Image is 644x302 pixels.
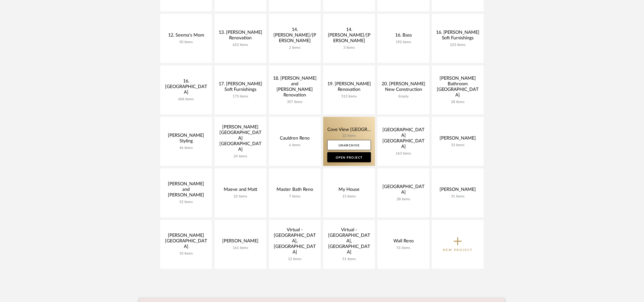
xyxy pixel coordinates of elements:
[382,81,425,94] div: 20. [PERSON_NAME] New Construction
[436,195,480,199] div: 31 items
[219,43,262,47] div: 652 items
[327,94,371,99] div: 513 items
[219,154,262,159] div: 24 items
[164,200,208,205] div: 52 items
[273,195,317,199] div: 7 items
[327,227,371,257] div: Virtual - [GEOGRAPHIC_DATA], [GEOGRAPHIC_DATA]
[164,146,208,150] div: 46 items
[273,27,317,46] div: 14. [PERSON_NAME]/[PERSON_NAME]
[436,30,480,43] div: 16. [PERSON_NAME] Soft Furnishings
[273,100,317,104] div: 357 items
[219,246,262,250] div: 161 items
[327,81,371,94] div: 19. [PERSON_NAME] Renovation
[382,40,425,44] div: 192 items
[164,133,208,146] div: [PERSON_NAME] Styling
[327,140,371,150] a: Unarchive
[219,187,262,195] div: Maeve and Matt
[219,239,262,246] div: [PERSON_NAME]
[382,239,425,246] div: Wall Reno
[219,30,262,43] div: 13. [PERSON_NAME] Renovation
[273,143,317,147] div: 6 items
[219,94,262,99] div: 173 items
[273,76,317,100] div: 18. [PERSON_NAME] and [PERSON_NAME] Renovation
[436,187,480,195] div: [PERSON_NAME]
[382,184,425,197] div: [GEOGRAPHIC_DATA]
[436,136,480,143] div: [PERSON_NAME]
[164,40,208,44] div: 50 items
[273,187,317,195] div: Master Bath Reno
[382,152,425,156] div: 163 items
[382,127,425,152] div: [GEOGRAPHIC_DATA] [GEOGRAPHIC_DATA]
[382,94,425,99] div: Empty
[164,181,208,200] div: [PERSON_NAME] and [PERSON_NAME]
[436,143,480,147] div: 33 items
[219,124,262,154] div: [PERSON_NAME] [GEOGRAPHIC_DATA] [GEOGRAPHIC_DATA]
[164,252,208,256] div: 10 items
[164,78,208,97] div: 16. [GEOGRAPHIC_DATA]
[273,46,317,50] div: 2 items
[219,81,262,94] div: 17. [PERSON_NAME] Soft Furnishings
[164,32,208,40] div: 12. Seema's Mom
[273,227,317,257] div: Virtual - [GEOGRAPHIC_DATA], [GEOGRAPHIC_DATA]
[327,46,371,50] div: 3 items
[327,187,371,195] div: My House
[443,248,473,253] p: New Project
[219,195,262,199] div: 22 items
[327,195,371,199] div: 13 items
[327,257,371,262] div: 51 items
[327,152,371,162] a: Open Project
[382,197,425,202] div: 28 items
[436,76,480,100] div: [PERSON_NAME] Bathroom [GEOGRAPHIC_DATA]
[164,233,208,252] div: [PERSON_NAME][GEOGRAPHIC_DATA]
[432,220,484,269] button: New Project
[382,246,425,250] div: 51 items
[327,27,371,46] div: 14. [PERSON_NAME]/[PERSON_NAME]
[273,136,317,143] div: Cauldren Reno
[436,100,480,104] div: 28 items
[164,97,208,102] div: 606 items
[436,43,480,47] div: 223 items
[273,257,317,262] div: 12 items
[382,32,425,40] div: 16. Bass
